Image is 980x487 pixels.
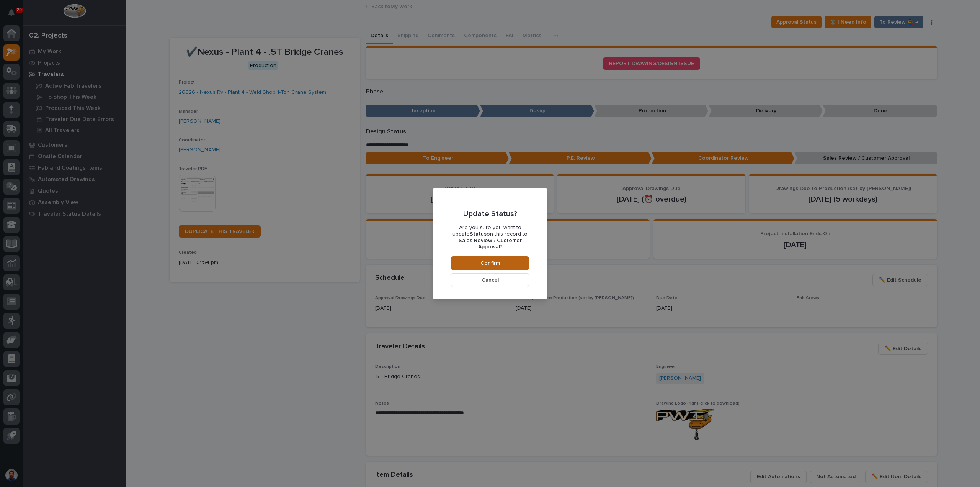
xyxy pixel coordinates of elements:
button: Confirm [451,256,529,270]
p: Update Status? [463,209,517,218]
p: Are you sure you want to update on this record to ? [451,225,529,250]
b: Status [470,231,487,237]
button: Cancel [451,273,529,287]
span: Confirm [480,260,500,267]
span: Cancel [482,277,499,284]
b: Sales Review / Customer Approval [459,238,522,250]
